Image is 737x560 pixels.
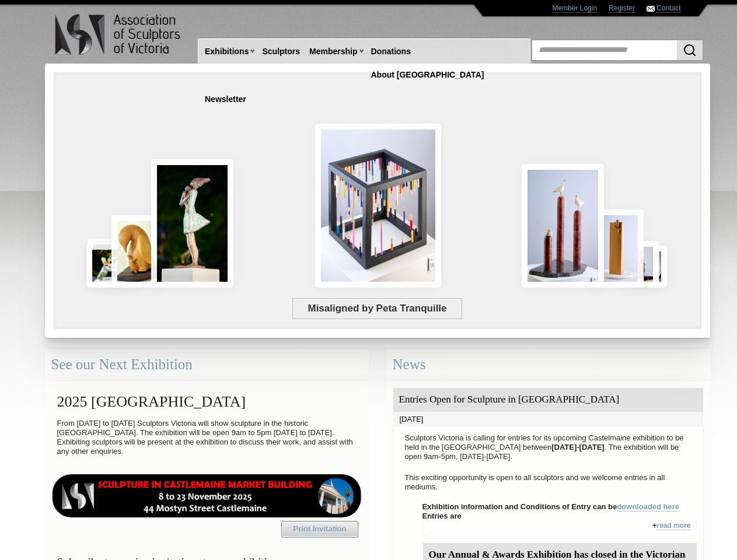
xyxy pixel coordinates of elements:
a: Contact [656,4,680,13]
div: See our Next Exhibition [45,349,369,380]
a: Sculptors [257,41,305,62]
a: Membership [305,41,362,62]
a: About [GEOGRAPHIC_DATA] [366,64,489,86]
img: castlemaine-ldrbd25v2.png [51,474,362,517]
a: Member Login [552,4,597,13]
p: From [DATE] to [DATE] Sculptors Victoria will show sculpture in the historic [GEOGRAPHIC_DATA]. T... [51,416,362,459]
img: Contact ASV [647,6,655,12]
a: Donations [366,41,415,62]
h2: 2025 [GEOGRAPHIC_DATA] [51,387,362,416]
strong: [DATE]-[DATE] [551,443,605,452]
img: logo.png [54,12,183,58]
div: Entries Open for Sculpture in [GEOGRAPHIC_DATA] [393,388,703,412]
a: Exhibitions [200,41,253,62]
img: Connection [151,159,234,288]
p: This exciting opportunity is open to all sculptors and we welcome entries in all mediums. [399,470,697,495]
a: Newsletter [200,89,251,110]
div: News [386,349,710,380]
p: Sculptors Victoria is calling for entries for its upcoming Castelmaine exhibition to be held in t... [399,430,697,464]
a: downloaded here [617,502,679,512]
a: Print Invitation [281,521,358,537]
img: Little Frog. Big Climb [591,209,644,288]
img: Search [683,43,697,57]
a: Register [609,4,635,13]
span: Misaligned by Peta Tranquille [292,298,462,319]
img: Misaligned [315,124,441,288]
img: Rising Tides [522,164,604,288]
div: + [422,521,697,537]
div: [DATE] [393,412,703,427]
a: read more [656,521,690,530]
strong: Exhibition information and Conditions of Entry can be [422,502,680,512]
